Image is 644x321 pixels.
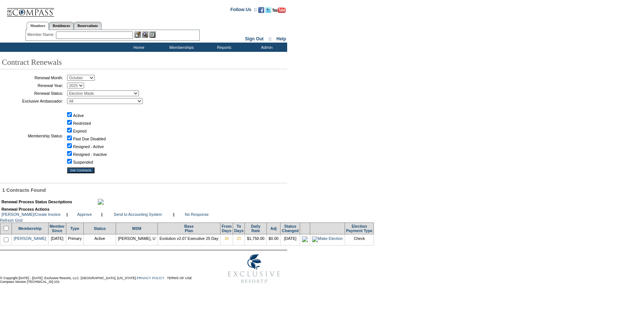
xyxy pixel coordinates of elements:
[2,187,46,193] span: 1 Contracts Found
[167,276,192,280] a: TERMS OF USE
[98,199,104,205] img: maximize.gif
[245,36,263,41] a: Sign Out
[157,234,220,245] td: Evolution v2.07 Executive 25 Day
[265,7,271,13] img: Follow us on Twitter
[73,160,93,164] label: Suspended
[233,234,245,245] td: 25
[272,7,286,13] img: Subscribe to our YouTube Channel
[73,113,84,118] label: Active
[159,43,202,52] td: Memberships
[117,43,159,52] td: Home
[6,2,54,17] img: Compass Home
[220,234,233,245] td: 36
[345,234,374,245] td: Check
[258,7,264,13] img: Become our fan on Facebook
[258,9,264,14] a: Become our fan on Facebook
[221,250,287,287] img: Exclusive Resorts
[48,234,66,245] td: [DATE]
[234,224,243,233] a: ToDays
[73,144,104,149] label: Resigned - Active
[74,22,102,30] a: Reservations
[272,9,286,14] a: Subscribe to our YouTube Channel
[2,106,63,165] td: Membership Status:
[73,152,107,157] label: Resigned - Inactive
[266,234,280,245] td: $0.00
[270,226,277,231] a: Adj
[18,226,42,231] a: Membership
[73,121,91,126] label: Restricted
[114,212,162,217] a: Send to Accounting System
[132,226,141,231] a: MSM
[282,224,299,233] a: StatusChanged
[1,200,72,204] b: Renewal Process Status Descriptions
[2,75,63,81] td: Renewal Month:
[202,43,245,52] td: Reports
[67,167,94,173] input: Get Contracts
[27,22,49,30] a: Members
[149,31,156,38] img: Reservations
[116,234,157,245] td: [PERSON_NAME], U
[135,31,141,38] img: b_edit.gif
[77,212,92,217] a: Approve
[137,276,164,280] a: PRIVACY POLICY
[27,31,56,38] div: Member Name:
[142,31,148,38] img: View
[173,212,175,217] b: |
[1,212,60,217] a: [PERSON_NAME]/Create Invoice
[346,224,372,233] a: ElectionPayment Type
[222,224,232,233] a: FromDays
[73,137,106,141] label: Past Due Disabled
[2,90,63,96] td: Renewal Status:
[269,36,272,41] span: ::
[2,98,63,104] td: Exclusive Ambassador:
[70,226,79,231] a: Type
[185,212,209,217] a: No Response
[230,6,257,15] td: Follow Us ::
[67,212,68,217] b: |
[245,234,266,245] td: $1,750.00
[84,234,116,245] td: Active
[94,226,106,231] a: Status
[2,227,10,231] span: Select/Deselect All
[66,234,84,245] td: Primary
[50,224,65,233] a: MemberSince
[302,236,308,242] img: icon_electionmade.gif
[265,9,271,14] a: Follow us on Twitter
[73,129,86,133] label: Expired
[276,36,286,41] a: Help
[1,207,49,211] b: Renewal Process Actions
[102,212,103,217] b: |
[251,224,260,233] a: DailyRate
[49,22,74,30] a: Residences
[184,224,193,233] a: BasePlan
[2,83,63,88] td: Renewal Year:
[14,236,46,241] a: [PERSON_NAME]
[312,236,343,242] img: Make Election
[245,43,287,52] td: Admin
[280,234,300,245] td: [DATE]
